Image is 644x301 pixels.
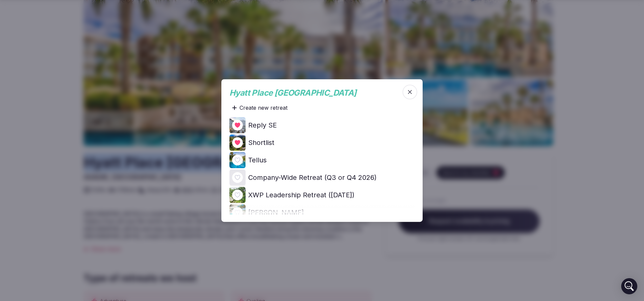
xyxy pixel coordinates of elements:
img: Top retreat image for the retreat: Tellus [229,152,246,168]
h4: Company-Wide Retreat (Q3 or Q4 2026) [248,173,377,182]
img: Top retreat image for the retreat: Shortlist [229,135,246,151]
div: Create new retreat [229,101,290,114]
img: Top retreat image for the retreat: Reply SE [229,117,246,133]
img: Top retreat image for the retreat: XWP Leadership Retreat (February 2026) [229,187,246,203]
h4: XWP Leadership Retreat ([DATE]) [248,190,355,200]
span: Hyatt Place [GEOGRAPHIC_DATA] [229,88,357,98]
h4: Shortlist [248,138,274,147]
h4: Reply SE [248,120,277,130]
h4: Tellus [248,155,267,165]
